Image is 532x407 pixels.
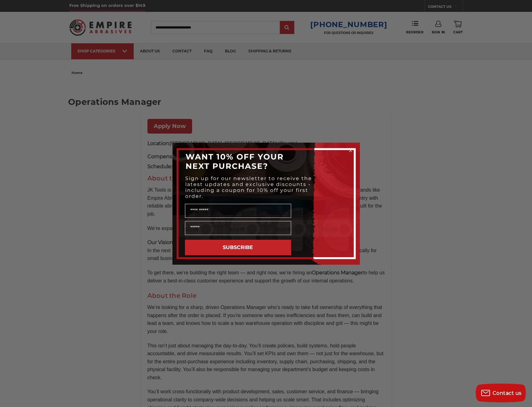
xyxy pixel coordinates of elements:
[347,147,354,154] button: Close dialog
[476,384,526,402] button: Contact us
[186,152,284,171] span: WANT 10% OFF YOUR NEXT PURCHASE?
[185,175,312,199] span: Sign up for our newsletter to receive the latest updates and exclusive discounts - including a co...
[493,390,522,396] span: Contact us
[185,240,291,255] button: SUBSCRIBE
[185,221,291,235] input: Email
